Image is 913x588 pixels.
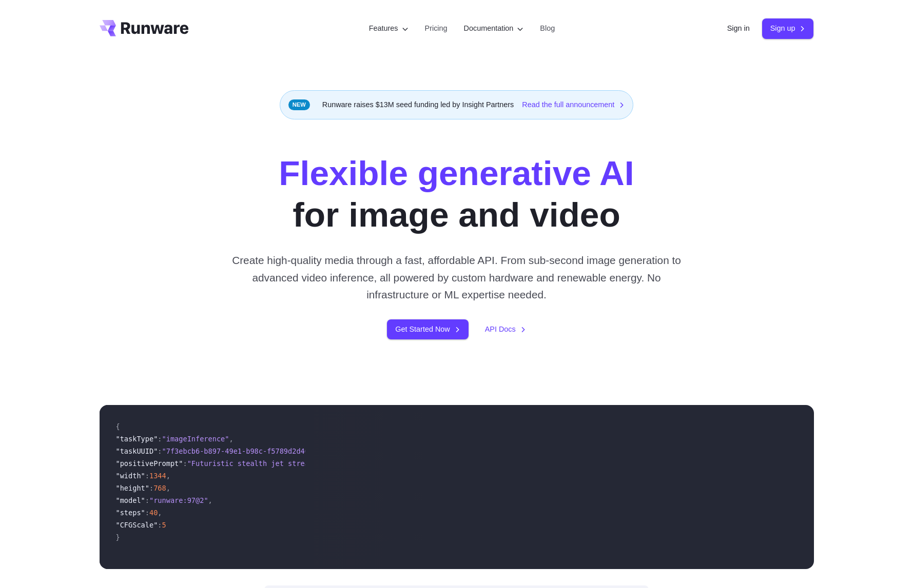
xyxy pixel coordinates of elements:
[116,484,149,492] span: "height"
[149,484,153,492] span: :
[116,472,145,480] span: "width"
[387,319,468,339] a: Get Started Now
[158,435,162,443] span: :
[279,152,634,235] h1: for image and video
[187,459,570,468] span: "Futuristic stealth jet streaking through a neon-lit cityscape with glowing purple exhaust"
[158,509,162,517] span: ,
[162,435,229,443] span: "imageInference"
[100,20,189,36] a: Go to /
[116,521,158,529] span: "CFGScale"
[762,18,814,38] a: Sign up
[369,23,409,34] label: Features
[727,23,750,34] a: Sign in
[485,323,526,335] a: API Docs
[425,23,448,34] a: Pricing
[208,496,212,504] span: ,
[149,496,208,504] span: "runware:97@2"
[540,23,555,34] a: Blog
[229,435,233,443] span: ,
[158,447,162,455] span: :
[116,422,120,431] span: {
[166,472,170,480] span: ,
[183,459,187,468] span: :
[116,447,158,455] span: "taskUUID"
[166,484,170,492] span: ,
[149,509,158,517] span: 40
[279,154,634,192] strong: Flexible generative AI
[116,459,183,468] span: "positivePrompt"
[145,509,149,517] span: :
[116,533,120,541] span: }
[162,521,166,529] span: 5
[116,496,145,504] span: "model"
[145,496,149,504] span: :
[153,484,166,492] span: 768
[522,99,625,111] a: Read the full announcement
[228,252,685,303] p: Create high-quality media through a fast, affordable API. From sub-second image generation to adv...
[464,23,524,34] label: Documentation
[149,472,166,480] span: 1344
[116,435,158,443] span: "taskType"
[280,90,634,119] div: Runware raises $13M seed funding led by Insight Partners
[162,447,322,455] span: "7f3ebcb6-b897-49e1-b98c-f5789d2d40d7"
[158,521,162,529] span: :
[116,509,145,517] span: "steps"
[145,472,149,480] span: :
